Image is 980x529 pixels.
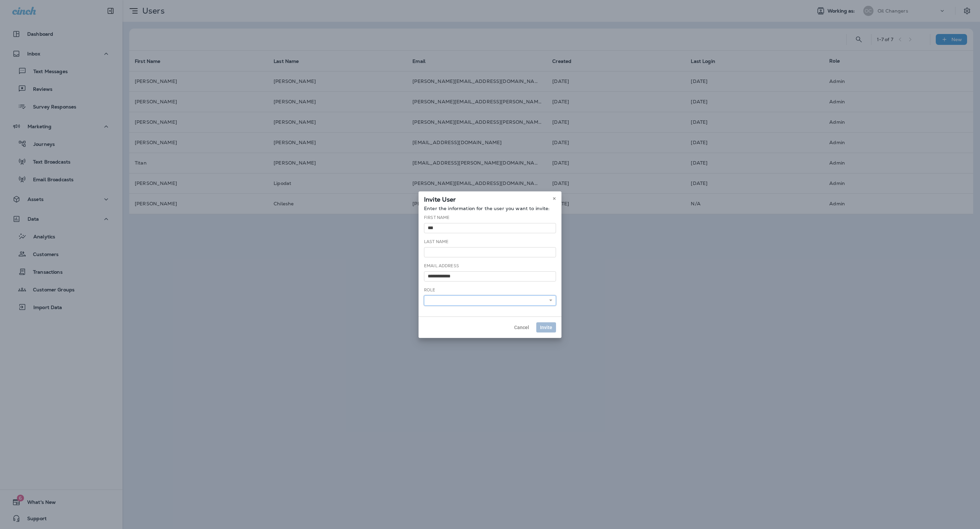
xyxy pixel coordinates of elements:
label: Role [424,287,436,293]
p: Enter the information for the user you want to invite: [424,206,556,211]
span: Invite [540,325,552,330]
div: Invite User [419,191,561,206]
label: First Name [424,215,450,220]
button: Cancel [510,322,533,332]
label: Email Address [424,263,459,269]
span: Cancel [514,325,529,330]
label: Last Name [424,239,448,244]
button: Invite [536,322,556,332]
